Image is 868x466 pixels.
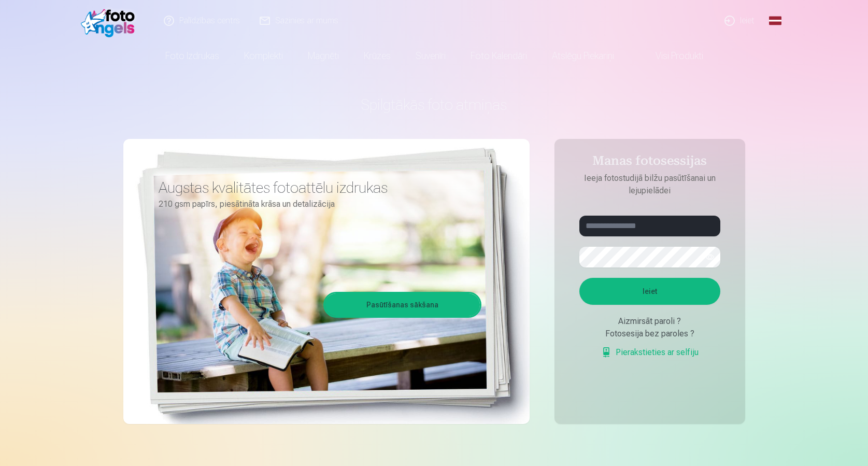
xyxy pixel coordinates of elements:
[627,41,716,70] a: Visi produkti
[351,41,403,70] a: Krūzes
[153,41,232,70] a: Foto izdrukas
[325,293,480,316] a: Pasūtīšanas sākšana
[123,95,745,114] h1: Spilgtākās foto atmiņas
[232,41,295,70] a: Komplekti
[458,41,539,70] a: Foto kalendāri
[569,153,731,172] h4: Manas fotosessijas
[159,178,474,197] h3: Augstas kvalitātes fotoattēlu izdrukas
[569,172,731,197] p: Ieeja fotostudijā bilžu pasūtīšanai un lejupielādei
[579,328,720,340] div: Fotosesija bez paroles ?
[159,197,474,211] p: 210 gsm papīrs, piesātināta krāsa un detalizācija
[539,41,627,70] a: Atslēgu piekariņi
[295,41,351,70] a: Magnēti
[81,4,140,37] img: /fa1
[403,41,458,70] a: Suvenīri
[579,278,720,305] button: Ieiet
[579,315,720,328] div: Aizmirsāt paroli ?
[601,346,699,359] a: Pierakstieties ar selfiju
